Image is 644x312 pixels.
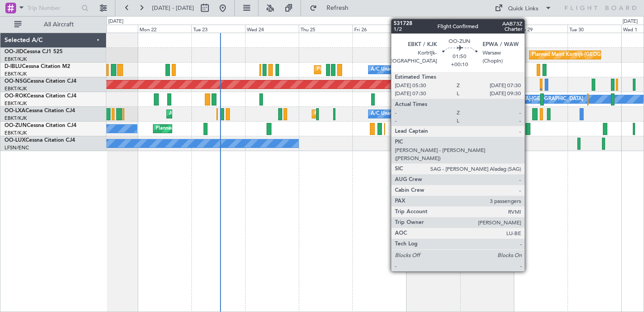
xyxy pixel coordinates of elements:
[4,79,76,84] a: OO-NSGCessna Citation CJ4
[4,108,75,114] a: OO-LXACessna Citation CJ4
[4,108,25,114] span: OO-LXA
[371,63,537,76] div: A/C Unavailable [GEOGRAPHIC_DATA] ([GEOGRAPHIC_DATA] National)
[4,49,23,55] span: OO-JID
[424,107,462,121] div: A/C Unavailable
[424,63,567,76] div: A/C Unavailable [GEOGRAPHIC_DATA]-[GEOGRAPHIC_DATA]
[108,18,123,25] div: [DATE]
[191,25,245,33] div: Tue 23
[4,138,25,143] span: OO-LUX
[10,17,97,32] button: All Aircraft
[23,21,94,28] span: All Aircraft
[4,49,63,55] a: OO-JIDCessna CJ1 525
[352,25,406,33] div: Fri 26
[299,25,352,33] div: Thu 25
[319,5,356,11] span: Refresh
[156,122,260,135] div: Planned Maint Kortrijk-[GEOGRAPHIC_DATA]
[462,93,583,106] div: Owner [GEOGRAPHIC_DATA]-[GEOGRAPHIC_DATA]
[4,71,27,77] a: EBKT/KJK
[138,25,191,33] div: Mon 22
[508,4,538,13] div: Quick Links
[4,123,27,128] span: OO-ZUN
[4,93,76,99] a: OO-ROKCessna Citation CJ4
[568,25,621,33] div: Tue 30
[4,64,70,69] a: D-IBLUCessna Citation M2
[317,63,416,76] div: Planned Maint Nice ([GEOGRAPHIC_DATA])
[4,79,27,84] span: OO-NSG
[407,25,460,33] div: Sat 27
[4,144,29,151] a: LFSN/ENC
[460,25,514,33] div: Sun 28
[623,18,638,25] div: [DATE]
[305,1,359,15] button: Refresh
[314,107,419,121] div: Planned Maint Kortrijk-[GEOGRAPHIC_DATA]
[4,56,27,63] a: EBKT/KJK
[4,130,27,136] a: EBKT/KJK
[490,1,556,15] button: Quick Links
[84,25,138,33] div: Sun 21
[4,85,27,92] a: EBKT/KJK
[169,107,267,121] div: AOG Maint Kortrijk-[GEOGRAPHIC_DATA]
[4,123,76,128] a: OO-ZUNCessna Citation CJ4
[4,64,22,69] span: D-IBLU
[27,1,79,15] input: Trip Number
[4,100,27,107] a: EBKT/KJK
[4,138,75,143] a: OO-LUXCessna Citation CJ4
[532,48,636,62] div: Planned Maint Kortrijk-[GEOGRAPHIC_DATA]
[4,93,27,99] span: OO-ROK
[371,107,537,121] div: A/C Unavailable [GEOGRAPHIC_DATA] ([GEOGRAPHIC_DATA] National)
[152,4,194,12] span: [DATE] - [DATE]
[245,25,299,33] div: Wed 24
[514,25,568,33] div: Mon 29
[4,115,27,122] a: EBKT/KJK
